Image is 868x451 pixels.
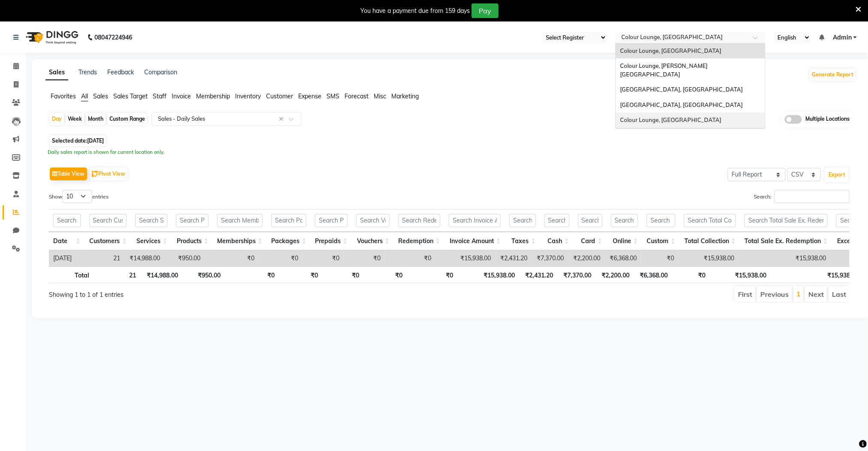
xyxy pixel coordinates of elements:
[322,266,363,283] th: ₹0
[53,214,81,227] input: Search Date
[50,135,106,146] span: Selected date:
[87,137,104,144] span: [DATE]
[94,266,140,283] th: 21
[89,214,127,227] input: Search Customers
[611,214,638,227] input: Search Online
[327,92,339,100] span: SMS
[279,115,286,124] span: Clear all
[607,232,642,250] th: Online: activate to sort column ascending
[615,43,765,128] ng-dropdown-panel: Options list
[605,250,641,266] td: ₹6,368.00
[271,214,306,227] input: Search Packages
[124,250,164,266] td: ₹14,988.00
[509,214,535,227] input: Search Taxes
[225,266,279,283] th: ₹0
[279,266,323,283] th: ₹0
[107,68,134,76] a: Feedback
[79,68,97,76] a: Trends
[94,25,132,49] b: 08047224946
[267,232,311,250] th: Packages: activate to sort column ascending
[458,266,520,283] th: ₹15,938.00
[738,250,830,266] td: ₹15,938.00
[235,92,261,100] span: Inventory
[558,266,596,283] th: ₹7,370.00
[144,68,177,76] a: Comparison
[93,92,108,100] span: Sales
[620,47,721,54] span: Colour Lounge, [GEOGRAPHIC_DATA]
[50,113,64,125] div: Day
[81,92,88,100] span: All
[771,266,863,283] th: ₹15,938.00
[398,214,440,227] input: Search Redemption
[113,92,148,100] span: Sales Target
[391,92,419,100] span: Marketing
[50,168,87,180] button: Table View
[678,250,738,266] td: ₹15,938.00
[79,250,124,266] td: 21
[205,250,259,266] td: ₹0
[62,190,92,203] select: Showentries
[360,6,470,15] div: You have a payment due from 159 days
[92,171,98,177] img: pivot.png
[315,214,348,227] input: Search Prepaids
[352,232,394,250] th: Vouchers: activate to sort column ascending
[436,250,495,266] td: ₹15,938.00
[647,214,676,227] input: Search Custom
[345,92,369,100] span: Forecast
[182,266,225,283] th: ₹950.00
[131,232,171,250] th: Services: activate to sort column ascending
[620,62,708,78] span: Colour Lounge, [PERSON_NAME][GEOGRAPHIC_DATA]
[744,214,828,227] input: Search Total Sale Ex. Redemption
[620,101,743,108] span: [GEOGRAPHIC_DATA], [GEOGRAPHIC_DATA]
[49,190,109,203] label: Show entries
[213,232,267,250] th: Memberships: activate to sort column ascending
[49,232,85,250] th: Date: activate to sort column ascending
[196,92,230,100] span: Membership
[172,232,213,250] th: Products: activate to sort column ascending
[49,266,94,283] th: Total
[796,289,801,298] a: 1
[363,266,407,283] th: ₹0
[472,3,499,18] button: Pay
[172,92,191,100] span: Invoice
[754,190,850,203] label: Search:
[505,232,540,250] th: Taxes: activate to sort column ascending
[407,266,457,283] th: ₹0
[356,214,390,227] input: Search Vouchers
[620,86,743,93] span: [GEOGRAPHIC_DATA], [GEOGRAPHIC_DATA]
[217,214,263,227] input: Search Memberships
[810,69,856,81] button: Generate Report
[805,115,850,124] span: Multiple Locations
[680,232,740,250] th: Total Collection: activate to sort column ascending
[298,92,321,100] span: Expense
[540,232,574,250] th: Cash: activate to sort column ascending
[176,214,209,227] input: Search Products
[672,266,710,283] th: ₹0
[634,266,672,283] th: ₹6,368.00
[66,113,84,125] div: Week
[107,113,147,125] div: Custom Range
[311,232,352,250] th: Prepaids: activate to sort column ascending
[710,266,771,283] th: ₹15,938.00
[445,232,505,250] th: Invoice Amount: activate to sort column ascending
[90,168,127,180] button: Pivot View
[833,33,852,42] span: Admin
[49,250,79,266] td: [DATE]
[153,92,166,100] span: Staff
[740,232,832,250] th: Total Sale Ex. Redemption: activate to sort column ascending
[48,149,854,156] div: Daily sales report is shown for current location only.
[344,250,385,266] td: ₹0
[266,92,293,100] span: Customer
[86,113,106,125] div: Month
[532,250,568,266] td: ₹7,370.00
[135,214,167,227] input: Search Services
[568,250,605,266] td: ₹2,200.00
[85,232,131,250] th: Customers: activate to sort column ascending
[544,214,569,227] input: Search Cash
[574,232,607,250] th: Card: activate to sort column ascending
[774,190,850,203] input: Search:
[259,250,302,266] td: ₹0
[45,65,68,80] a: Sales
[825,168,849,182] button: Export
[385,250,436,266] td: ₹0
